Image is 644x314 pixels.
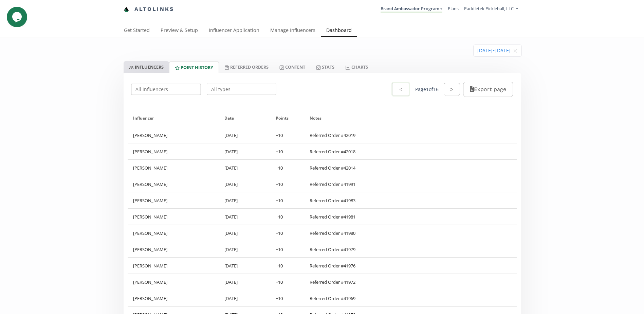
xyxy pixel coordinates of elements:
[310,132,355,138] div: Referred Order #42019
[124,4,174,15] a: Altolinks
[128,274,219,290] div: [PERSON_NAME]
[276,246,283,252] div: + 10
[381,5,442,13] a: Brand Ambassador Program
[124,7,129,12] img: favicon-32x32.png
[130,83,202,96] input: All influencers
[219,192,270,208] div: [DATE]
[276,109,299,127] div: Points
[219,290,270,306] div: [DATE]
[265,24,321,38] a: Manage Influencers
[219,274,270,290] div: [DATE]
[203,24,265,38] a: Influencer Application
[169,61,219,73] a: Point HISTORY
[464,5,518,13] a: Paddletek Pickleball, LLC
[276,149,283,155] div: + 10
[310,109,511,127] div: Notes
[219,127,270,143] div: [DATE]
[310,230,355,236] div: Referred Order #41980
[276,197,283,204] div: + 10
[310,295,355,301] div: Referred Order #41969
[128,192,219,208] div: [PERSON_NAME]
[219,61,274,73] a: Referred Orders
[276,279,283,285] div: + 10
[206,83,277,96] input: All types
[321,24,357,38] a: Dashboard
[310,214,355,220] div: Referred Order #41981
[513,49,517,53] svg: close
[276,263,283,269] div: + 10
[276,214,283,220] div: + 10
[276,165,283,171] div: + 10
[276,295,283,301] div: + 10
[219,176,270,192] div: [DATE]
[310,181,355,187] div: Referred Order #41991
[133,109,214,127] div: Influencer
[310,246,355,252] div: Referred Order #41979
[224,109,265,127] div: Date
[118,24,155,38] a: Get Started
[464,5,514,12] span: Paddletek Pickleball, LLC
[276,132,283,138] div: + 10
[463,82,513,97] button: Export page
[340,61,373,73] a: CHARTS
[128,209,219,225] div: [PERSON_NAME]
[128,143,219,159] div: [PERSON_NAME]
[448,5,459,12] a: Plans
[219,209,270,225] div: [DATE]
[155,24,203,38] a: Preview & Setup
[444,83,460,95] button: >
[128,258,219,274] div: [PERSON_NAME]
[128,225,219,241] div: [PERSON_NAME]
[124,61,169,73] a: INFLUENCERS
[276,230,283,236] div: + 10
[128,241,219,257] div: [PERSON_NAME]
[219,258,270,274] div: [DATE]
[310,279,355,285] div: Referred Order #41972
[310,197,355,204] div: Referred Order #41983
[128,160,219,176] div: [PERSON_NAME]
[128,176,219,192] div: [PERSON_NAME]
[311,61,340,73] a: Stats
[7,7,29,27] iframe: chat widget
[276,181,283,187] div: + 10
[219,241,270,257] div: [DATE]
[415,86,439,93] div: Page 1 of 16
[219,225,270,241] div: [DATE]
[128,290,219,306] div: [PERSON_NAME]
[310,263,355,269] div: Referred Order #41976
[219,143,270,159] div: [DATE]
[310,149,355,155] div: Referred Order #42018
[219,160,270,176] div: [DATE]
[310,165,355,171] div: Referred Order #42014
[128,127,219,143] div: [PERSON_NAME]
[513,48,517,54] span: Clear
[274,61,311,73] a: Content
[391,82,410,97] button: <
